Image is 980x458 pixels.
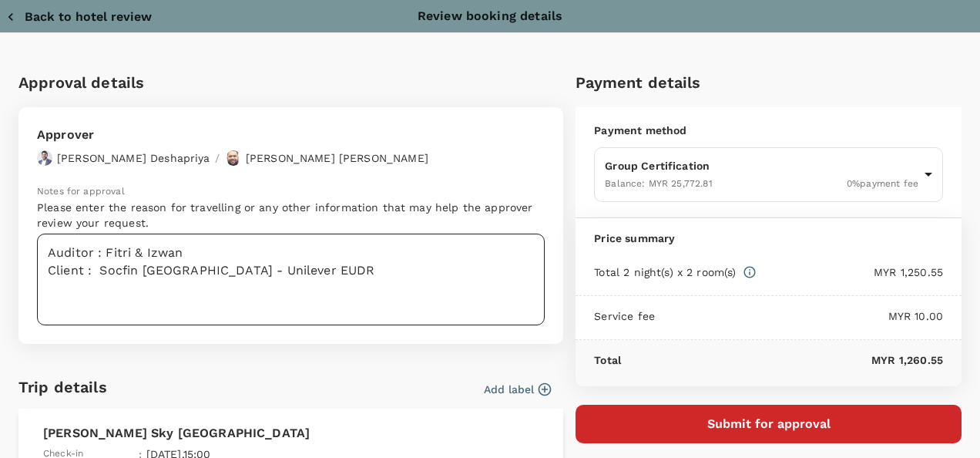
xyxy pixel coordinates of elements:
[621,352,943,368] p: MYR 1,260.55
[246,150,428,166] p: [PERSON_NAME] [PERSON_NAME]
[605,158,918,173] p: Group Certification
[215,150,220,166] p: /
[605,178,712,189] span: Balance : MYR 25,772.81
[226,150,241,166] img: avatar-67b4218f54620.jpeg
[18,70,563,95] h6: Approval details
[594,147,943,202] div: Group CertificationBalance: MYR 25,772.810%payment fee
[576,405,962,443] button: Submit for approval
[594,123,943,138] p: Payment method
[484,382,551,397] button: Add label
[655,308,943,324] p: MYR 10.00
[594,264,736,280] p: Total 2 night(s) x 2 room(s)
[37,150,52,166] img: avatar-67a5bcb800f47.png
[757,264,943,280] p: MYR 1,250.55
[6,9,152,25] button: Back to hotel review
[18,375,107,399] h6: Trip details
[37,184,545,200] p: Notes for approval
[37,200,545,231] p: Please enter the reason for travelling or any other information that may help the approver review...
[594,231,943,246] p: Price summary
[576,70,962,95] h6: Payment details
[37,126,428,144] p: Approver
[594,308,655,324] p: Service fee
[594,352,621,368] p: Total
[57,150,210,166] p: [PERSON_NAME] Deshapriya
[847,178,918,189] span: 0 % payment fee
[43,424,539,443] p: [PERSON_NAME] Sky [GEOGRAPHIC_DATA]
[418,7,562,25] p: Review booking details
